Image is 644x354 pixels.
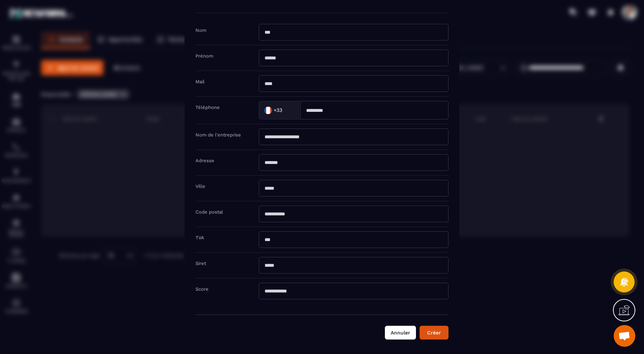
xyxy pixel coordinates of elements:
[196,209,223,215] label: Code postal
[261,103,275,117] img: Country Flag
[196,53,213,59] label: Prénom
[196,28,206,33] label: Nom
[196,261,206,266] label: Siret
[614,325,635,347] div: Ouvrir le chat
[196,235,204,240] label: TVA
[196,132,241,138] label: Nom de l'entreprise
[196,158,214,163] label: Adresse
[420,326,448,340] button: Créer
[196,79,205,84] label: Mail
[259,101,300,119] div: Search for option
[284,105,293,115] input: Search for option
[196,105,220,110] label: Téléphone
[196,286,209,292] label: Score
[196,184,205,189] label: Ville
[274,107,282,114] span: +33
[385,326,416,340] button: Annuler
